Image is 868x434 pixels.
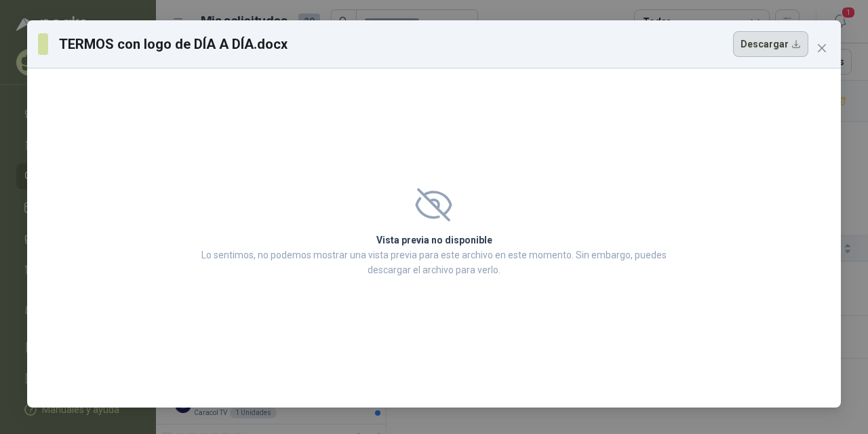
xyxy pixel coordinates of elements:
h2: Vista previa no disponible [197,233,671,248]
button: Close [811,37,833,59]
span: close [816,43,827,54]
p: Lo sentimos, no podemos mostrar una vista previa para este archivo en este momento. Sin embargo, ... [197,248,671,277]
button: Descargar [733,31,808,57]
h3: TERMOS con logo de DÍA A DÍA.docx [59,34,288,54]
